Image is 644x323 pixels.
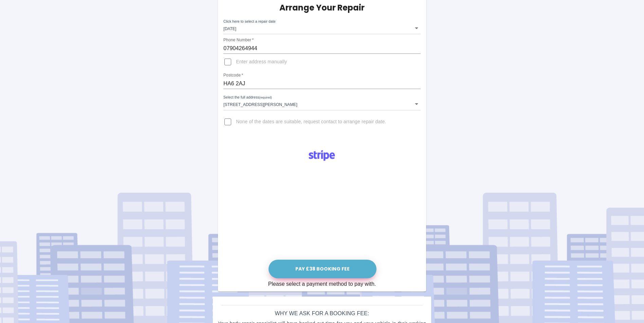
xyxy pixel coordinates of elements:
[223,98,420,110] div: [STREET_ADDRESS][PERSON_NAME]
[236,59,287,65] span: Enter address manually
[279,2,365,13] h5: Arrange Your Repair
[305,148,339,164] img: Logo
[269,260,376,278] button: Pay £38 Booking Fee
[223,95,272,100] label: Select the full address
[223,22,420,34] div: [DATE]
[223,37,254,43] label: Phone Number
[218,309,426,318] h6: Why we ask for a booking fee:
[223,19,276,24] label: Click here to select a repair date
[267,166,378,258] iframe: Secure payment input frame
[268,280,376,288] div: Please select a payment method to pay with.
[223,72,243,78] label: Postcode
[236,119,386,125] span: None of the dates are suitable, request contact to arrange repair date.
[259,96,272,99] small: (required)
